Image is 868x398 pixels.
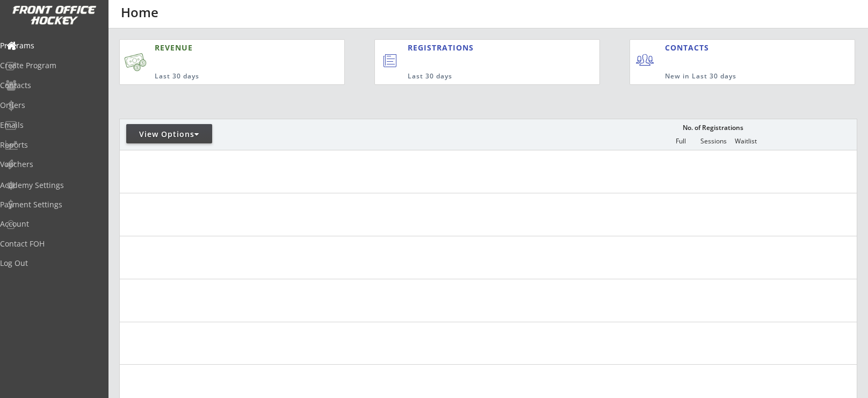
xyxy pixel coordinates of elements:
div: Last 30 days [408,72,555,81]
div: Sessions [697,138,729,145]
div: New in Last 30 days [665,72,805,81]
div: Full [664,138,697,145]
div: REGISTRATIONS [408,42,550,53]
div: REVENUE [155,42,292,53]
div: No. of Registrations [679,124,746,132]
div: Waitlist [729,138,762,145]
div: Last 30 days [155,72,292,81]
div: View Options [126,129,212,140]
div: CONTACTS [665,42,714,53]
